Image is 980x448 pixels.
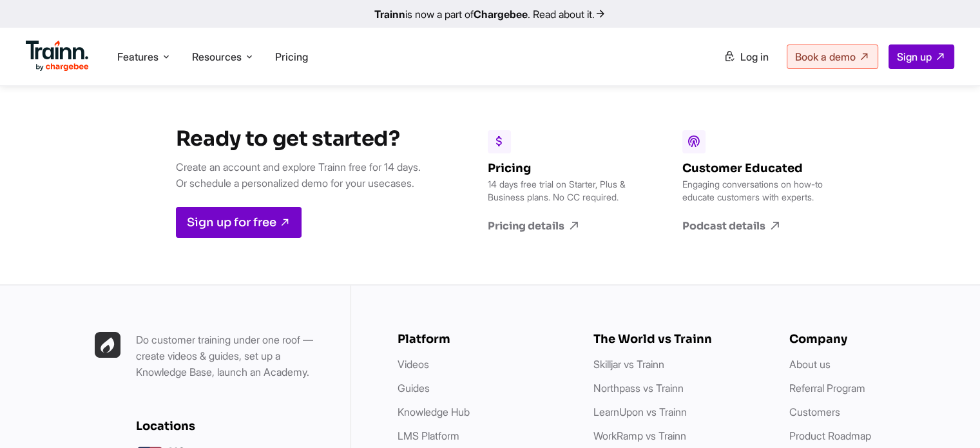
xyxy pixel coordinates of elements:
a: Log in [716,45,776,68]
a: About us [789,358,831,371]
a: Book a demo [787,44,878,69]
h3: Ready to get started? [176,126,421,151]
img: Trainn Logo [26,41,89,72]
a: WorkRamp vs Trainn [593,429,686,442]
a: Sign up [889,44,954,69]
p: 14 days free trial on Starter, Plus & Business plans. No CC required. [488,178,636,204]
h6: The World vs Trainn [593,332,764,346]
span: Resources [192,50,242,64]
p: Create an account and explore Trainn free for 14 days. Or schedule a personalized demo for your u... [176,159,421,191]
span: Log in [740,50,769,63]
h6: Customer Educated [682,161,831,175]
a: Customers [789,405,840,418]
iframe: Chat Widget [916,386,980,448]
a: Guides [398,382,430,394]
a: Referral Program [789,382,865,394]
h6: Locations [136,419,329,433]
a: Sign up for free [176,207,302,238]
p: Do customer training under one roof — create videos & guides, set up a Knowledge Base, launch an ... [136,332,329,380]
b: Chargebee [474,8,528,21]
a: Northpass vs Trainn [593,382,684,394]
a: Podcast details [682,219,831,233]
h6: Platform [398,332,568,346]
h6: Company [789,332,959,346]
p: Engaging conversations on how-to educate customers with experts. [682,178,831,204]
a: Skilljar vs Trainn [593,358,664,371]
a: Knowledge Hub [398,405,470,418]
a: LearnUpon vs Trainn [593,405,687,418]
b: Trainn [374,8,405,21]
a: LMS Platform [398,429,459,442]
span: Sign up [897,50,932,63]
a: Product Roadmap [789,429,871,442]
a: Pricing [275,50,308,63]
a: Videos [398,358,429,371]
span: Book a demo [795,50,856,63]
span: Features [117,50,159,64]
a: Pricing details [488,219,636,233]
div: Chat-widget [916,386,980,448]
h6: Pricing [488,161,636,175]
img: Trainn | everything under one roof [95,332,120,358]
